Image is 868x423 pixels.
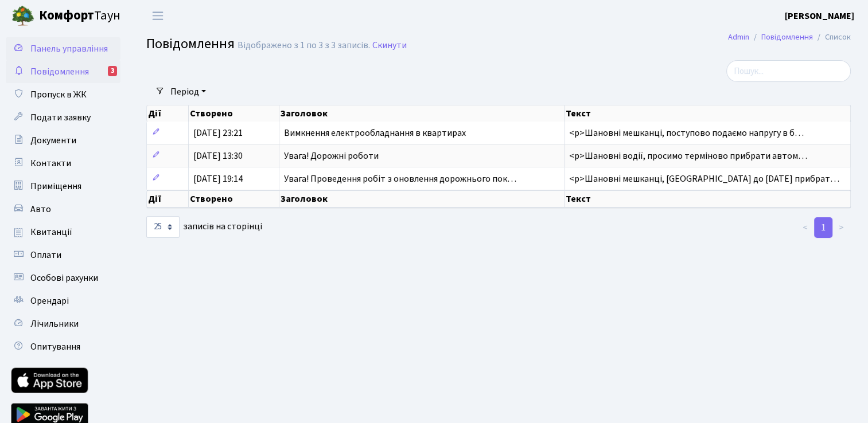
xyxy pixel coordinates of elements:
[785,9,854,23] a: [PERSON_NAME]
[6,267,120,289] a: Особові рахунки
[565,105,851,122] th: Текст
[726,60,851,82] input: Пошук...
[30,65,89,78] span: Повідомлення
[284,173,516,185] span: Увага! Проведення робіт з оновлення дорожнього пок…
[30,180,81,193] span: Приміщення
[565,190,851,207] th: Текст
[569,150,807,162] span: <p>Шановні водії, просимо терміново прибрати автом…
[30,226,72,238] span: Квитанції
[279,190,565,207] th: Заголовок
[147,105,189,122] th: Дії
[30,318,79,330] span: Лічильники
[189,105,279,122] th: Створено
[569,173,839,185] span: <p>Шановні мешканці, [GEOGRAPHIC_DATA] до [DATE] прибрат…
[6,37,120,60] a: Панель управління
[39,6,120,26] span: Таун
[30,134,76,147] span: Документи
[193,127,243,139] span: [DATE] 23:21
[284,150,379,162] span: Увага! Дорожні роботи
[284,127,466,139] span: Вимкнення електрообладнання в квартирах
[6,289,120,312] a: Орендарі
[238,40,370,51] div: Відображено з 1 по 3 з 3 записів.
[6,129,120,152] a: Документи
[728,31,749,43] a: Admin
[30,157,71,170] span: Контакти
[6,335,120,358] a: Опитування
[6,244,120,267] a: Оплати
[30,42,108,55] span: Панель управління
[814,217,832,238] a: 1
[372,40,407,51] a: Скинути
[30,88,87,101] span: Пропуск в ЖК
[279,105,565,122] th: Заголовок
[146,216,180,238] select: записів на сторінці
[6,221,120,244] a: Квитанції
[6,83,120,106] a: Пропуск в ЖК
[193,173,243,185] span: [DATE] 19:14
[166,82,211,101] a: Період
[147,190,189,207] th: Дії
[30,203,51,216] span: Авто
[6,152,120,175] a: Контакти
[6,60,120,83] a: Повідомлення3
[761,31,813,43] a: Повідомлення
[6,198,120,221] a: Авто
[30,340,80,353] span: Опитування
[569,127,804,139] span: <p>Шановні мешканці, поступово подаємо напругу в б…
[30,249,61,261] span: Оплати
[108,66,117,76] div: 3
[785,10,854,22] b: [PERSON_NAME]
[146,216,262,238] label: записів на сторінці
[146,34,235,54] span: Повідомлення
[711,25,868,49] nav: breadcrumb
[193,150,243,162] span: [DATE] 13:30
[189,190,279,207] th: Створено
[143,6,172,25] button: Переключити навігацію
[6,106,120,129] a: Подати заявку
[813,31,851,44] li: Список
[11,5,34,28] img: logo.png
[39,6,94,25] b: Комфорт
[6,312,120,335] a: Лічильники
[30,295,69,307] span: Орендарі
[30,272,98,284] span: Особові рахунки
[6,175,120,198] a: Приміщення
[30,111,91,124] span: Подати заявку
